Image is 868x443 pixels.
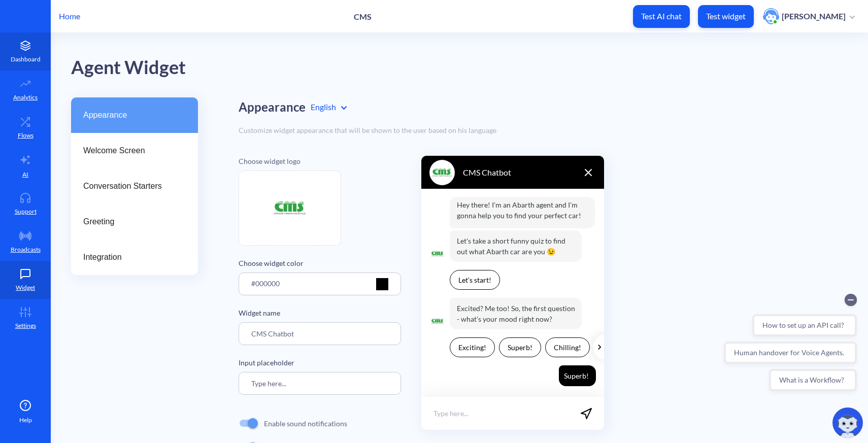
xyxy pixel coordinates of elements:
[706,11,746,21] p: Test widget
[15,321,36,330] p: Settings
[239,322,401,345] input: Agent
[239,372,401,395] input: Write your reply
[499,337,541,357] p: Superb!
[71,240,198,275] a: Integration
[71,168,198,204] a: Conversation Starters
[758,7,860,25] button: user photo[PERSON_NAME]
[22,170,28,179] p: AI
[32,26,137,49] button: How to set up an API call?
[239,258,401,268] p: Choose widget color
[239,125,848,135] div: Customize widget appearance that will be shown to the user based on his language
[239,100,306,115] h2: Appearance
[354,12,372,21] p: CMS
[15,207,37,216] p: Support
[270,188,310,228] img: file
[239,357,401,368] p: Input placeholder
[11,245,41,254] p: Broadcasts
[11,55,41,64] p: Dashboard
[83,109,178,121] span: Appearance
[433,408,469,419] p: Type here...
[71,97,198,133] a: Appearance
[251,278,280,289] p: #000000
[71,204,198,240] a: Greeting
[311,101,347,113] div: English
[782,11,846,22] p: [PERSON_NAME]
[450,270,500,290] p: Let’s start!
[450,197,595,228] p: Hey there! I'm an Abarth agent and I'm gonna help you to find your perfect car!
[18,131,34,140] p: Flows
[16,283,35,292] p: Widget
[429,313,446,329] img: logo
[763,8,779,24] img: user photo
[450,230,582,262] p: Let's take a short funny quiz to find out what Abarth car are you 😉
[545,337,590,357] p: Chilling!
[429,246,446,262] img: logo
[49,81,137,104] button: What is a Workflow?
[124,6,137,18] button: Collapse conversation starters
[641,11,682,21] p: Test AI chat
[239,308,401,318] p: Widget name
[264,418,347,429] p: Enable sound notifications
[633,5,690,28] button: Test AI chat
[83,216,178,228] span: Greeting
[450,298,582,329] p: Excited? Me too! So, the first question - what's your mood right now?
[429,160,455,185] img: logo
[83,180,178,192] span: Conversation Starters
[463,166,511,179] p: CMS Chatbot
[71,133,198,168] a: Welcome Screen
[4,54,137,76] button: Human handover for Voice Agents.
[832,407,863,438] img: copilot-icon.svg
[239,156,401,166] p: Choose widget logo
[83,251,178,263] span: Integration
[19,416,32,425] span: Help
[59,10,80,22] p: Home
[698,5,754,28] button: Test widget
[71,53,868,82] div: Agent Widget
[450,337,495,357] p: Exciting!
[13,93,38,102] p: Analytics
[83,145,178,157] span: Welcome Screen
[559,365,596,386] p: Superb!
